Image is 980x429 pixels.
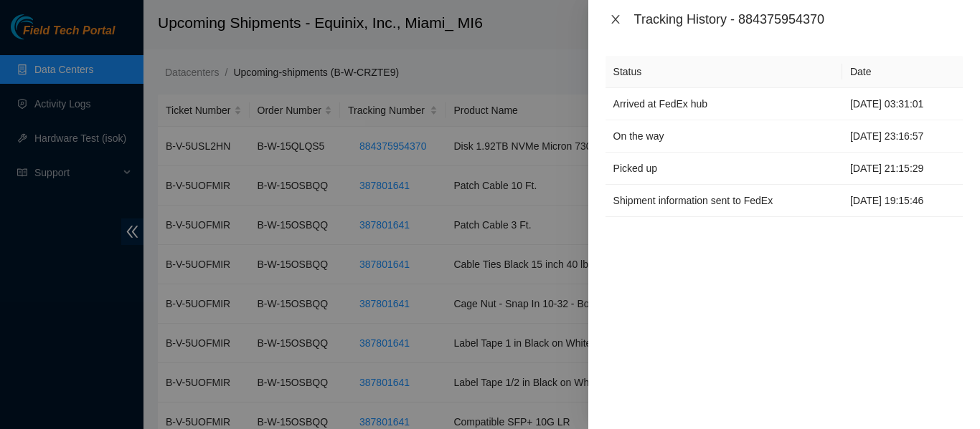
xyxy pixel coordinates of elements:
td: [DATE] 03:31:01 [842,88,963,120]
td: Arrived at FedEx hub [606,88,842,120]
span: close [610,14,621,25]
td: On the way [606,120,842,153]
div: Tracking History - 884375954370 [634,11,963,27]
td: [DATE] 19:15:46 [842,185,963,217]
td: [DATE] 21:15:29 [842,153,963,185]
td: Picked up [606,153,842,185]
button: Close [606,13,626,26]
th: Status [606,56,842,88]
td: [DATE] 23:16:57 [842,120,963,153]
td: Shipment information sent to FedEx [606,185,842,217]
th: Date [842,56,963,88]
